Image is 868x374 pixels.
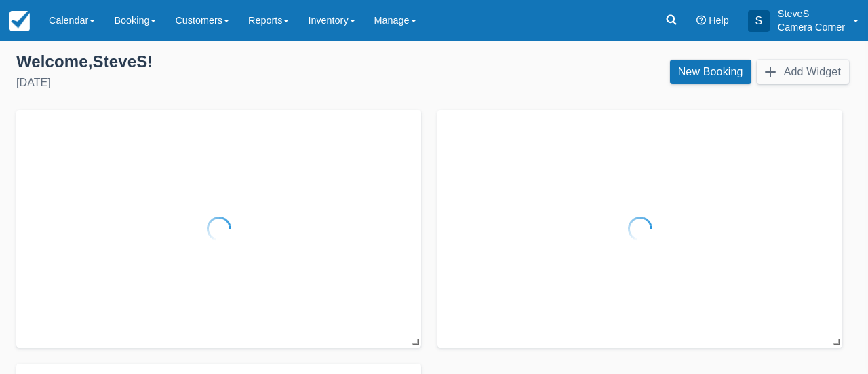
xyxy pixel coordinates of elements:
span: Help [709,15,729,26]
i: Help [696,16,706,25]
button: Add Widget [757,60,849,84]
a: New Booking [670,60,751,84]
div: Welcome , SteveS ! [16,52,423,72]
div: [DATE] [16,75,423,91]
p: SteveS [778,7,845,20]
div: S [748,10,770,32]
p: Camera Corner [778,20,845,34]
img: checkfront-main-nav-mini-logo.png [9,11,30,31]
